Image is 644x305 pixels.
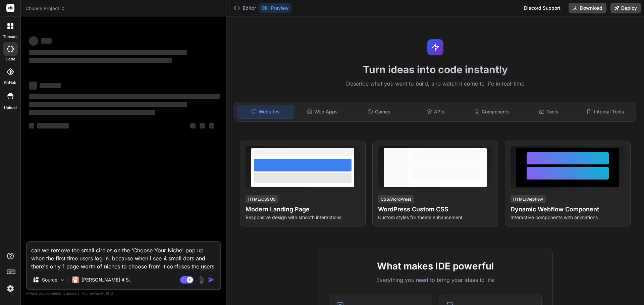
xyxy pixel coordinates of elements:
[29,94,220,99] span: ‌
[230,63,640,75] h1: Turn ideas into code instantly
[511,214,625,221] p: Interactive components with animations
[520,3,565,13] div: Discord Support
[408,105,463,119] div: APIs
[40,83,61,88] span: ‌
[569,3,606,13] button: Download
[37,123,69,129] span: ‌
[465,105,520,119] div: Components
[29,110,155,115] span: ‌
[246,205,360,214] h4: Modern Landing Page
[29,50,187,55] span: ‌
[27,242,220,270] textarea: can we remove the small circles on the 'Choose Your Niche' pop up when the first time users log i...
[610,3,641,13] button: Deploy
[41,38,52,44] span: ‌
[4,80,16,86] label: GitHub
[511,195,546,203] div: HTML/Webflow
[4,105,17,111] label: Upload
[29,58,172,63] span: ‌
[231,3,259,13] button: Editor
[246,214,360,221] p: Responsive design with smooth interactions
[295,105,350,119] div: Web Apps
[259,3,291,13] button: Preview
[511,205,625,214] h4: Dynamic Webflow Component
[208,276,215,283] img: icon
[329,259,542,273] h2: What makes IDE powerful
[26,290,221,297] p: Always double-check its answers. Your in Bind
[578,105,633,119] div: Internal Tools
[246,195,278,203] div: HTML/CSS/JS
[230,80,640,88] p: Describe what you want to build, and watch it come to life in real-time
[59,277,65,283] img: Pick Models
[521,105,577,119] div: Tools
[29,36,38,46] span: ‌
[3,34,17,40] label: threads
[378,214,492,221] p: Custom styles for theme enhancement
[209,123,214,129] span: ‌
[25,5,65,12] span: Choose Project
[82,276,131,283] p: [PERSON_NAME] 4 S..
[29,123,34,129] span: ‌
[378,195,414,203] div: CSS/WordPress
[29,82,37,90] span: ‌
[90,291,102,295] span: privacy
[237,105,293,119] div: Websites
[352,105,407,119] div: Games
[6,56,15,62] label: code
[5,283,16,294] img: settings
[378,205,492,214] h4: WordPress Custom CSS
[200,123,205,129] span: ‌
[198,276,205,284] img: attachment
[29,102,187,107] span: ‌
[190,123,196,129] span: ‌
[42,276,57,283] p: Source
[329,276,542,284] p: Everything you need to bring your ideas to life
[72,276,79,283] img: Claude 4 Sonnet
